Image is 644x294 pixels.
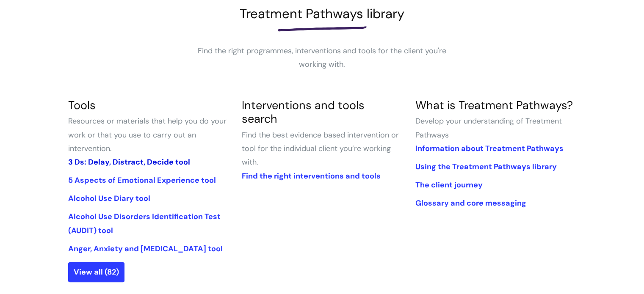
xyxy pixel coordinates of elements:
span: Resources or materials that help you do your work or that you use to carry out an intervention. [68,116,227,154]
a: Using the Treatment Pathways library [415,162,556,172]
a: Tools [68,98,96,113]
a: 5 Aspects of Emotional Experience tool [68,175,216,185]
p: Find the right programmes, interventions and tools for the client you're working with. [195,44,449,71]
a: Alcohol Use Disorders Identification Test (AUDIT) tool [68,212,221,235]
a: 3 Ds: Delay, Distract, Decide tool [68,157,190,167]
span: Develop your understanding of Treatment Pathways [415,116,561,140]
a: Alcohol Use Diary tool [68,193,150,203]
a: View all (82) [68,262,124,282]
a: What is Treatment Pathways? [415,98,572,113]
span: Find the best evidence based intervention or tool for the individual client you’re working with. [241,130,398,168]
a: Find the right interventions and tools [241,171,380,181]
a: The client journey [415,180,482,190]
a: Interventions and tools search [241,98,364,126]
a: Glossary and core messaging [415,198,526,208]
h1: Treatment Pathways library [68,6,576,22]
a: Information about Treatment Pathways [415,143,563,154]
a: Anger, Anxiety and [MEDICAL_DATA] tool [68,244,223,254]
